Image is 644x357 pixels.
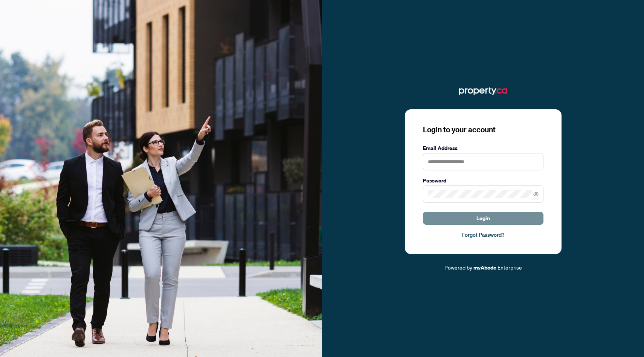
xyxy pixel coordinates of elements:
span: Login [476,212,490,224]
a: myAbode [473,264,496,272]
img: ma-logo [459,85,507,97]
label: Password [423,176,543,185]
span: eye-invisible [533,192,539,197]
label: Email Address [423,144,543,152]
button: Login [423,212,543,225]
a: Forgot Password? [423,231,543,239]
span: Powered by [444,264,472,271]
h3: Login to your account [423,124,543,135]
span: Enterprise [497,264,522,271]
